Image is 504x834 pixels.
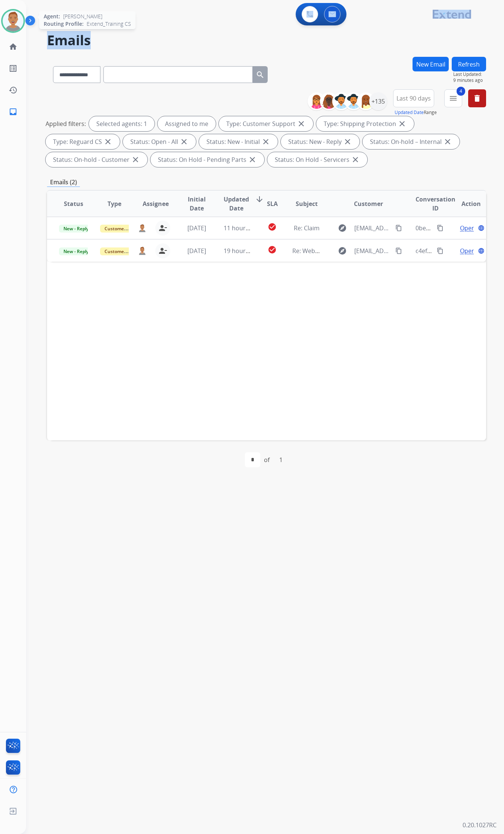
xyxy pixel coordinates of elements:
span: Agent: [44,13,60,20]
span: SLA [267,199,278,208]
span: Customer Support [100,225,149,233]
div: Assigned to me [158,116,216,131]
mat-icon: close [180,137,189,146]
span: 11 hours ago [224,224,261,232]
span: Conversation ID [416,195,455,213]
button: 4 [444,89,462,107]
img: avatar [3,10,24,31]
p: Emails (2) [47,178,80,187]
mat-icon: home [9,42,18,51]
mat-icon: person_remove [158,224,167,233]
mat-icon: close [398,119,407,128]
mat-icon: language [478,225,485,231]
span: Updated Date [224,195,249,213]
mat-icon: explore [338,224,347,233]
div: of [264,455,270,464]
mat-icon: search [256,70,265,79]
mat-icon: close [351,155,360,164]
span: New - Reply [59,225,93,233]
mat-icon: check_circle [268,222,277,231]
span: Customer Support [100,247,149,255]
div: Status: On-hold – Internal [363,134,460,149]
span: Last Updated: [453,71,486,77]
mat-icon: arrow_downward [255,195,264,204]
mat-icon: content_copy [395,247,402,254]
mat-icon: list_alt [9,64,18,73]
mat-icon: menu [449,94,458,103]
mat-icon: close [248,155,257,164]
span: Open [460,224,475,233]
mat-icon: close [343,137,352,146]
div: Status: Open - All [123,134,196,149]
mat-icon: close [443,137,452,146]
span: 9 minutes ago [453,77,486,83]
span: [DATE] [187,224,206,232]
mat-icon: content_copy [395,225,402,231]
mat-icon: inbox [9,107,18,116]
span: [EMAIL_ADDRESS][DOMAIN_NAME] [354,224,392,233]
div: Status: New - Reply [281,134,360,149]
div: Status: On-hold - Customer [46,152,147,167]
span: Customer [354,199,383,208]
span: New - Reply [59,247,93,255]
div: 1 [273,452,289,467]
span: [EMAIL_ADDRESS][DOMAIN_NAME] [354,246,392,255]
span: 4 [457,87,465,96]
span: [PERSON_NAME] [63,13,102,20]
mat-icon: person_remove [158,246,167,255]
span: Status [64,199,83,208]
span: Subject [296,199,318,208]
span: Type [108,199,121,208]
span: Last 90 days [396,97,431,100]
mat-icon: explore [338,246,347,255]
span: Initial Date [183,195,211,213]
mat-icon: history [9,86,18,95]
div: Status: New - Initial [199,134,278,149]
img: agent-avatar [138,246,146,255]
span: Extend_Training CS [87,20,131,28]
span: Open [460,246,475,255]
p: 0.20.1027RC [463,821,497,830]
span: Re: Claim [294,224,320,232]
div: +135 [369,92,387,110]
button: Updated Date [395,110,424,116]
h2: Emails [47,33,486,48]
button: New Email [413,57,449,71]
span: Assignee [143,199,169,208]
mat-icon: content_copy [437,247,444,254]
div: Status: On Hold - Pending Parts [150,152,264,167]
mat-icon: delete [473,94,482,103]
div: Type: Reguard CS [46,134,120,149]
span: Routing Profile: [44,20,84,28]
img: agent-avatar [138,224,146,233]
div: Selected agents: 1 [89,116,155,131]
p: Applied filters: [46,119,86,128]
th: Action [445,191,486,217]
mat-icon: close [297,119,306,128]
span: [DATE] [187,247,206,255]
mat-icon: check_circle [268,245,277,254]
span: Range [395,109,437,116]
mat-icon: close [261,137,270,146]
button: Last 90 days [393,89,434,107]
div: Status: On Hold - Servicers [267,152,367,167]
mat-icon: close [103,137,112,146]
button: Refresh [452,57,486,71]
span: 19 hours ago [224,247,261,255]
div: Type: Shipping Protection [316,116,414,131]
span: Re: Webform from [EMAIL_ADDRESS][DOMAIN_NAME] on [DATE] [292,247,472,255]
div: Type: Customer Support [219,116,313,131]
mat-icon: language [478,247,485,254]
mat-icon: close [131,155,140,164]
mat-icon: content_copy [437,225,444,231]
